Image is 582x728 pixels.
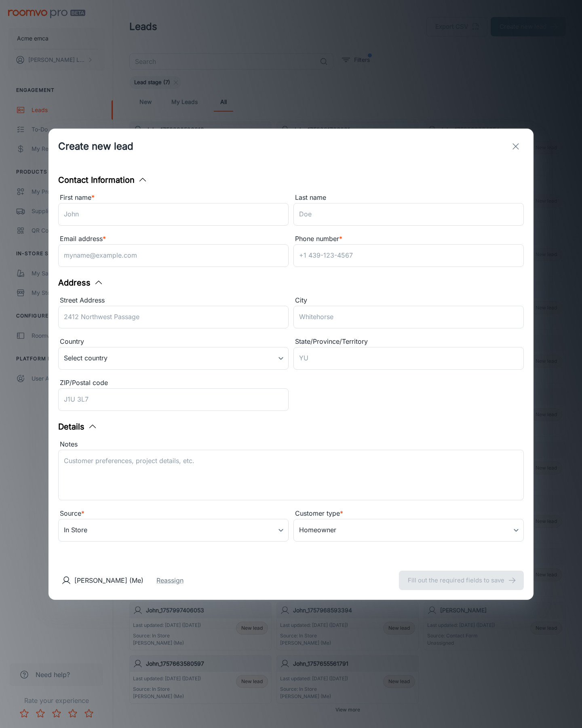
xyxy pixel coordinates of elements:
div: Country [58,336,289,347]
div: Customer type [293,508,524,519]
button: Details [58,421,97,433]
h1: Create new lead [58,139,133,154]
input: J1U 3L7 [58,388,289,411]
button: Address [58,277,103,289]
button: Reassign [156,576,183,585]
input: myname@example.com [58,244,289,267]
input: Whitehorse [293,306,524,328]
div: Email address [58,234,289,244]
div: Homeowner [293,519,524,542]
div: Notes [58,439,524,450]
div: ZIP/Postal code [58,378,289,388]
button: exit [508,138,524,154]
div: State/Province/Territory [293,336,524,347]
div: In Store [58,519,289,542]
input: YU [293,347,524,370]
div: Street Address [58,295,289,306]
div: First name [58,193,289,203]
div: Select country [58,347,289,370]
div: Last name [293,193,524,203]
div: Phone number [293,234,524,244]
input: Doe [293,203,524,226]
input: John [58,203,289,226]
div: Source [58,508,289,519]
button: Contact Information [58,174,148,186]
div: City [293,295,524,306]
input: 2412 Northwest Passage [58,306,289,328]
input: +1 439-123-4567 [293,244,524,267]
p: [PERSON_NAME] (Me) [74,576,143,585]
